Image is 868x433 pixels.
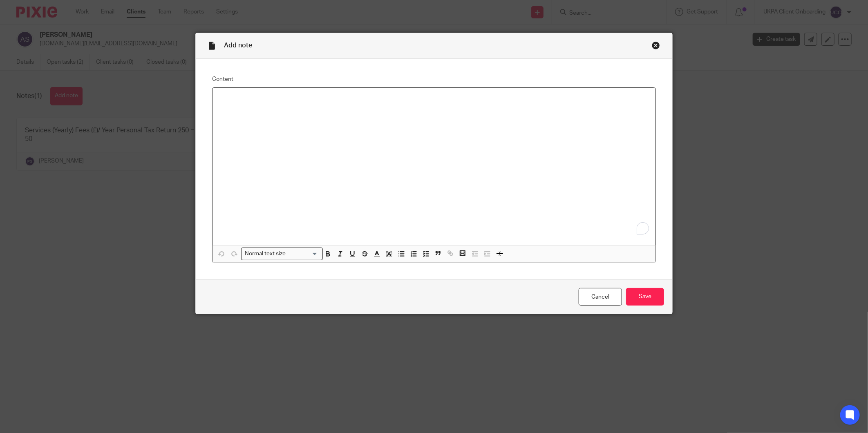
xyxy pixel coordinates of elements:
span: Normal text size [243,250,288,258]
div: To enrich screen reader interactions, please activate Accessibility in Grammarly extension settings [213,88,655,245]
a: Cancel [579,288,622,306]
span: Add note [224,42,252,49]
div: Search for option [241,248,323,260]
div: Close this dialog window [652,41,660,49]
input: Search for option [289,250,318,258]
input: Save [626,288,664,306]
label: Content [212,75,656,83]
